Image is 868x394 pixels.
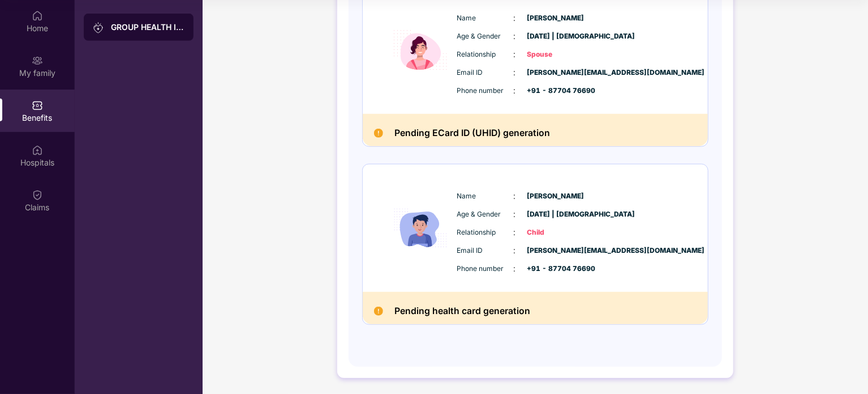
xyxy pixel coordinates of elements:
h2: Pending ECard ID (UHID) generation [394,125,550,141]
span: Phone number [457,86,514,96]
span: Age & Gender [457,31,514,42]
span: [DATE] | [DEMOGRAPHIC_DATA] [527,209,584,220]
img: Pending [374,307,383,316]
img: Pending [374,129,383,138]
span: [DATE] | [DEMOGRAPHIC_DATA] [527,31,584,42]
span: : [514,66,516,79]
div: GROUP HEALTH INSURANCE [111,22,184,33]
span: : [514,244,516,257]
span: [PERSON_NAME][EMAIL_ADDRESS][DOMAIN_NAME] [527,67,584,78]
span: Name [457,13,514,24]
span: Child [527,227,584,238]
span: : [514,226,516,239]
span: : [514,262,516,275]
span: [PERSON_NAME] [527,13,584,24]
span: [PERSON_NAME] [527,191,584,202]
img: icon [386,178,454,278]
h2: Pending health card generation [394,303,530,319]
span: : [514,12,516,24]
span: +91 - 87704 76690 [527,264,584,274]
span: Age & Gender [457,209,514,220]
img: svg+xml;base64,PHN2ZyBpZD0iQ2xhaW0iIHhtbG5zPSJodHRwOi8vd3d3LnczLm9yZy8yMDAwL3N2ZyIgd2lkdGg9IjIwIi... [32,189,43,201]
span: Spouse [527,49,584,60]
img: svg+xml;base64,PHN2ZyBpZD0iSG9tZSIgeG1sbnM9Imh0dHA6Ly93d3cudzMub3JnLzIwMDAvc3ZnIiB3aWR0aD0iMjAiIG... [32,10,43,22]
img: svg+xml;base64,PHN2ZyB3aWR0aD0iMjAiIGhlaWdodD0iMjAiIHZpZXdCb3g9IjAgMCAyMCAyMCIgZmlsbD0ibm9uZSIgeG... [32,55,43,66]
span: Phone number [457,264,514,274]
span: Name [457,191,514,202]
span: : [514,190,516,202]
span: : [514,48,516,61]
span: +91 - 87704 76690 [527,86,584,96]
span: Relationship [457,227,514,238]
span: [PERSON_NAME][EMAIL_ADDRESS][DOMAIN_NAME] [527,245,584,256]
img: svg+xml;base64,PHN2ZyBpZD0iQmVuZWZpdHMiIHhtbG5zPSJodHRwOi8vd3d3LnczLm9yZy8yMDAwL3N2ZyIgd2lkdGg9Ij... [32,100,43,111]
span: : [514,84,516,97]
span: : [514,208,516,221]
span: Email ID [457,67,514,78]
span: Email ID [457,245,514,256]
span: : [514,30,516,43]
span: Relationship [457,49,514,60]
img: svg+xml;base64,PHN2ZyBpZD0iSG9zcGl0YWxzIiB4bWxucz0iaHR0cDovL3d3dy53My5vcmcvMjAwMC9zdmciIHdpZHRoPS... [32,145,43,156]
img: svg+xml;base64,PHN2ZyB3aWR0aD0iMjAiIGhlaWdodD0iMjAiIHZpZXdCb3g9IjAgMCAyMCAyMCIgZmlsbD0ibm9uZSIgeG... [93,22,104,33]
